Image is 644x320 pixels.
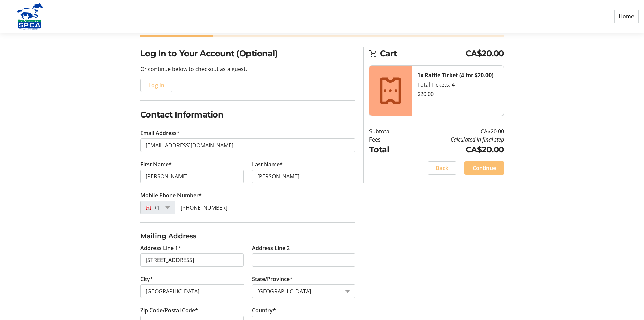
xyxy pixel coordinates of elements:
[369,135,408,144] td: Fees
[140,231,355,241] h3: Mailing Address
[140,129,180,137] label: Email Address*
[466,47,504,60] span: CA$20.00
[140,191,202,199] label: Mobile Phone Number*
[380,47,466,60] span: Cart
[140,109,355,121] h2: Contact Information
[408,127,504,135] td: CA$20.00
[408,135,504,144] td: Calculated in final step
[140,160,172,168] label: First Name*
[428,161,456,175] button: Back
[417,71,493,79] strong: 1x Raffle Ticket (4 for $20.00)
[140,306,198,314] label: Zip Code/Postal Code*
[369,127,408,135] td: Subtotal
[614,10,639,23] a: Home
[175,201,355,214] input: (506) 234-5678
[140,65,355,73] p: Or continue below to checkout as a guest.
[148,81,164,89] span: Log In
[369,144,408,156] td: Total
[140,79,172,92] button: Log In
[140,47,355,60] h2: Log In to Your Account (Optional)
[464,161,504,175] button: Continue
[408,144,504,156] td: CA$20.00
[417,90,498,98] div: $20.00
[5,3,53,30] img: Alberta SPCA's Logo
[252,160,283,168] label: Last Name*
[473,164,496,172] span: Continue
[140,275,153,283] label: City*
[140,253,244,267] input: Address
[417,81,498,89] div: Total Tickets: 4
[140,284,244,298] input: City
[252,306,276,314] label: Country*
[140,244,181,252] label: Address Line 1*
[252,244,290,252] label: Address Line 2
[252,275,293,283] label: State/Province*
[436,164,448,172] span: Back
